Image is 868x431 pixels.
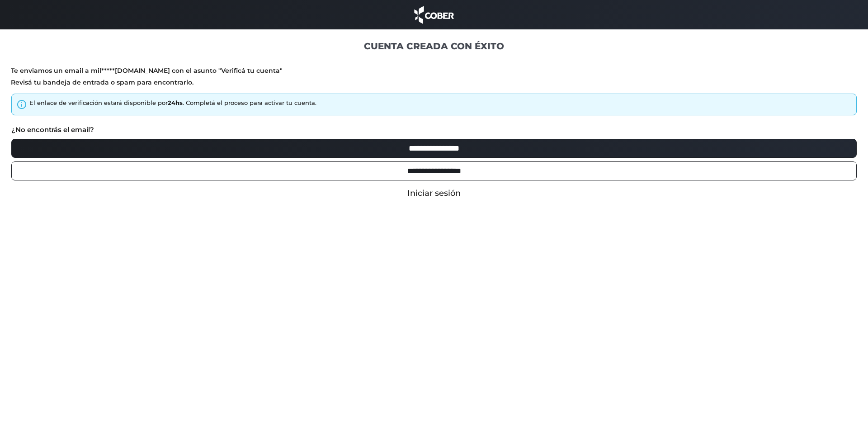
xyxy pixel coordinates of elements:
[11,78,857,87] p: Revisá tu bandeja de entrada o spam para encontrarlo.
[11,40,857,52] h1: CUENTA CREADA CON ÉXITO
[11,66,857,75] p: Te enviamos un email a mil*****[DOMAIN_NAME] con el asunto "Verificá tu cuenta"
[412,5,456,25] img: cober_marca.png
[407,188,461,198] a: Iniciar sesión
[168,99,183,106] strong: 24hs
[11,125,94,135] label: ¿No encontrás el email?
[29,99,316,108] div: El enlace de verificación estará disponible por . Completá el proceso para activar tu cuenta.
